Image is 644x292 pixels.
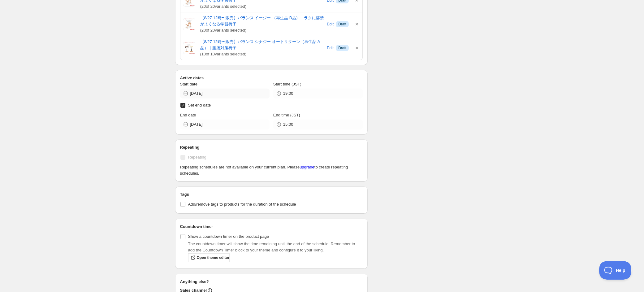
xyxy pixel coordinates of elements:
[180,279,363,285] h2: Anything else?
[188,202,296,207] span: Add/remove tags to products for the duration of the schedule
[326,19,335,29] button: Edit
[338,22,346,27] span: Draft
[273,82,301,86] span: Start time (JST)
[200,51,325,57] span: ( 10 of 10 variants selected)
[180,224,363,230] h2: Countdown timer
[180,82,197,86] span: Start date
[599,261,632,280] iframe: Toggle Customer Support
[327,45,334,51] span: Edit
[300,165,314,169] a: upgrade
[200,39,325,51] a: 【8/27 12時〜販売】バランス シナジー オートリターン（再生品 A品）｜腰痛対策椅子
[188,155,206,159] span: Repeating
[180,144,363,150] h2: Repeating
[273,113,300,117] span: End time (JST)
[188,253,230,262] a: Open theme editor
[327,21,334,27] span: Edit
[338,46,346,50] span: Draft
[188,103,211,107] span: Set end date
[200,3,325,10] span: ( 20 of 20 variants selected)
[180,75,363,81] h2: Active dates
[188,241,363,253] p: The countdown timer will show the time remaining until the end of the schedule. Remember to add t...
[200,27,325,33] span: ( 20 of 20 variants selected)
[180,191,363,198] h2: Tags
[188,234,269,239] span: Show a countdown timer on the product page
[200,15,325,27] a: 【8/27 12時〜販売】バランス イージー （再生品 B品）｜ラクに姿勢がよくなる学習椅子
[180,113,196,117] span: End date
[197,255,230,260] span: Open theme editor
[180,164,363,177] p: Repeating schedules are not available on your current plan. Please to create repeating schedules.
[326,43,335,53] button: Edit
